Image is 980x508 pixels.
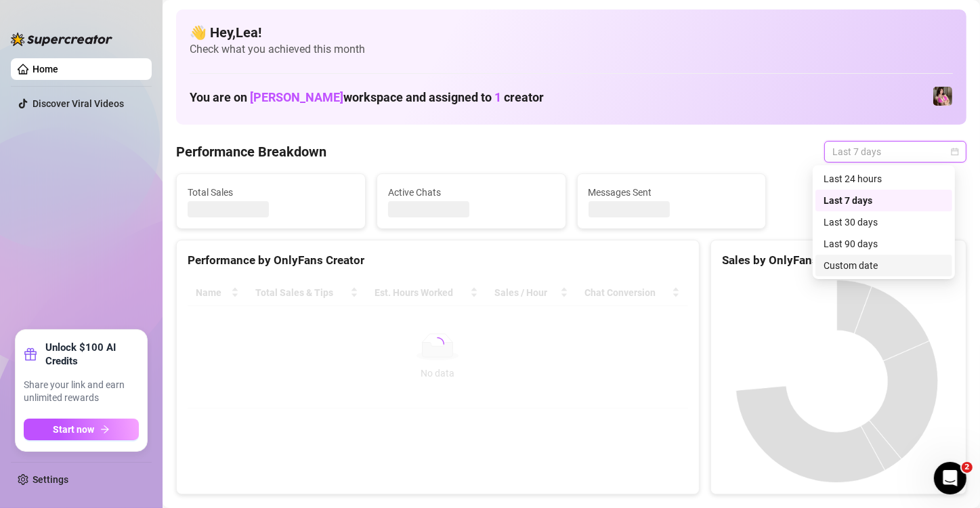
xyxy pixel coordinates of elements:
span: arrow-right [100,425,110,434]
div: Last 7 days [824,193,944,208]
div: Sales by OnlyFans Creator [722,251,955,270]
iframe: Intercom live chat [934,462,966,494]
div: Custom date [824,258,944,273]
div: Last 7 days [815,190,952,211]
button: Start nowarrow-right [24,419,139,440]
div: Last 30 days [815,211,952,233]
span: Start now [54,424,95,435]
span: Last 7 days [832,142,958,162]
h4: Performance Breakdown [176,142,326,161]
img: logo-BBDzfeDw.svg [11,33,112,46]
span: 1 [494,90,501,104]
div: Last 90 days [824,236,944,251]
span: loading [431,337,444,351]
div: Last 24 hours [824,171,944,186]
h4: 👋 Hey, Lea ! [190,23,953,42]
span: Total Sales [188,185,354,200]
span: calendar [951,148,959,156]
span: Share your link and earn unlimited rewards [24,379,139,405]
h1: You are on workspace and assigned to creator [190,90,544,105]
span: Check what you achieved this month [190,42,953,57]
span: Active Chats [388,185,555,200]
span: [PERSON_NAME] [250,90,343,104]
span: 2 [962,462,973,473]
a: Home [33,64,58,75]
strong: Unlock $100 AI Credits [45,341,139,368]
div: Last 24 hours [815,168,952,190]
div: Last 90 days [815,233,952,255]
div: Performance by OnlyFans Creator [188,251,688,270]
a: Settings [33,474,68,485]
img: Nanner [933,87,952,106]
a: Discover Viral Videos [33,98,124,109]
div: Custom date [815,255,952,276]
span: Messages Sent [589,185,755,200]
span: gift [24,347,37,361]
div: Last 30 days [824,215,944,230]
